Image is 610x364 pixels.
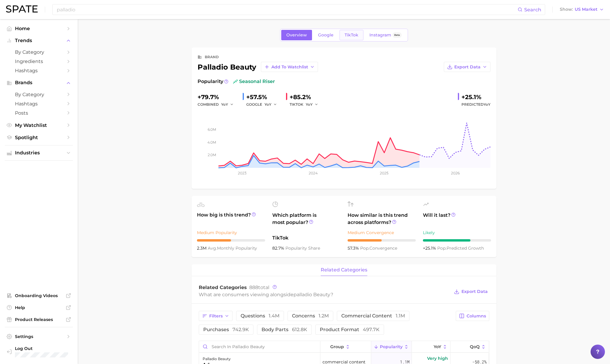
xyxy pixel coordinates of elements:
span: 1.2m [319,313,329,319]
button: YoY [412,341,450,353]
span: +25.1% [423,245,437,251]
span: Spotlight [15,135,63,140]
div: 5 / 10 [348,239,416,242]
span: YoY [306,102,313,107]
button: Trends [5,36,73,45]
a: Home [5,24,73,33]
span: 1.4m [269,313,279,319]
a: Overview [281,30,312,40]
tspan: 2026 [451,171,459,175]
span: body parts [262,327,307,332]
a: My Watchlist [5,121,73,130]
span: Filters [209,314,223,319]
div: TIKTOK [290,101,322,108]
img: seasonal riser [233,79,238,84]
tspan: 2025 [380,171,389,175]
button: Add to Watchlist [261,62,318,72]
tspan: 2023 [238,171,246,175]
div: What are consumers viewing alongside ? [199,291,450,299]
span: Ingredients [15,59,63,64]
span: Export Data [454,64,481,70]
abbr: popularity index [360,245,369,251]
span: palladio beauty [293,292,331,297]
span: How big is this trend? [197,211,265,226]
button: Columns [456,311,489,321]
button: YoY [221,101,234,108]
a: Google [313,30,339,40]
span: Predicted [461,101,490,108]
a: InstagramBeta [364,30,407,40]
a: Help [5,303,73,312]
div: brand [205,53,219,61]
span: Google [318,33,334,38]
span: Brands [15,80,63,85]
span: product format [320,327,380,332]
button: Export Data [444,62,490,72]
span: Show [560,8,573,11]
div: palladio beauty [198,62,318,72]
span: How similar is this trend across platforms? [348,212,416,226]
button: group [320,341,371,353]
span: related categories [321,267,367,273]
div: +57.5% [246,92,281,102]
span: group [330,344,344,349]
a: Posts [5,108,73,118]
span: Log Out [15,346,69,351]
abbr: average [208,245,217,251]
span: 497.7k [363,327,380,332]
div: +25.1% [461,92,490,102]
div: Medium Convergence [348,229,416,236]
a: by Category [5,90,73,99]
tspan: 2024 [308,171,317,175]
span: 612.8k [292,327,307,332]
span: Search [524,7,541,13]
div: 7 / 10 [423,239,491,242]
span: Posts [15,110,63,116]
span: commercial content [341,314,405,318]
abbr: popularity index [437,245,447,251]
span: My Watchlist [15,122,63,128]
span: Add to Watchlist [271,64,308,70]
button: YoY [306,101,319,108]
div: GOOGLE [246,101,281,108]
span: Related Categories [199,285,247,290]
span: 82.7% [272,245,285,251]
span: 1.1m [396,313,405,319]
a: Onboarding Videos [5,291,73,300]
button: YoY [265,101,277,108]
button: Export Data [452,288,489,296]
span: 57.3% [348,245,360,251]
a: by Category [5,47,73,57]
span: Export Data [461,289,488,294]
span: popularity share [285,245,320,251]
span: by Category [15,92,63,97]
span: Settings [15,334,63,339]
span: Popularity [380,344,403,349]
span: Which platform is most popular? [272,212,340,231]
div: +85.2% [290,92,322,102]
span: Onboarding Videos [15,293,63,298]
button: Popularity [371,341,412,353]
a: Product Releases [5,315,73,324]
span: predicted growth [437,245,484,251]
span: Product Releases [15,317,63,322]
a: Hashtags [5,99,73,108]
span: Hashtags [15,68,63,73]
span: YoY [434,344,441,349]
span: questions [241,314,279,318]
span: Help [15,305,63,310]
span: Very high [427,355,448,362]
a: TikTok [340,30,363,40]
span: Home [15,26,63,31]
span: TikTok [345,33,358,38]
span: Columns [467,314,486,319]
span: Beta [394,33,400,38]
span: YoY [221,102,228,107]
span: concerns [292,314,329,318]
input: Search in palladio beauty [199,341,320,352]
a: Settings [5,332,73,341]
span: TikTok [272,234,340,242]
span: monthly popularity [208,245,257,251]
span: Will it last? [423,212,491,226]
a: Log out. Currently logged in with e-mail leon@palladiobeauty.com. [5,344,73,359]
